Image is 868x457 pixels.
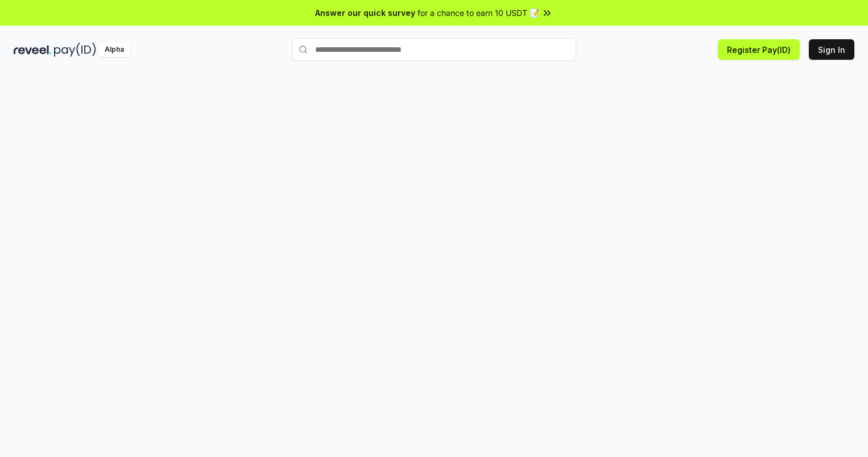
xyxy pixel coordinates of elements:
[14,43,52,57] img: reveel_dark
[98,43,130,57] div: Alpha
[54,43,96,57] img: pay_id
[718,39,800,60] button: Register Pay(ID)
[315,7,415,19] span: Answer our quick survey
[809,39,854,60] button: Sign In
[418,7,539,19] span: for a chance to earn 10 USDT 📝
